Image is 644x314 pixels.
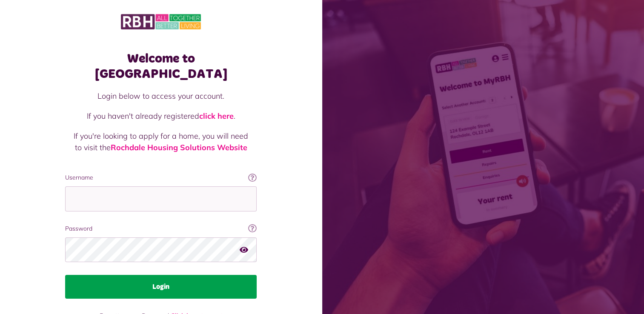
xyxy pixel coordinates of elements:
a: Rochdale Housing Solutions Website [111,143,247,152]
button: Login [65,275,257,299]
a: click here [199,111,234,121]
label: Password [65,224,257,233]
label: Username [65,173,257,182]
p: Login below to access your account. [74,90,248,102]
h1: Welcome to [GEOGRAPHIC_DATA] [65,51,257,82]
p: If you're looking to apply for a home, you will need to visit the [74,130,248,153]
p: If you haven't already registered . [74,110,248,122]
img: MyRBH [121,13,201,31]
